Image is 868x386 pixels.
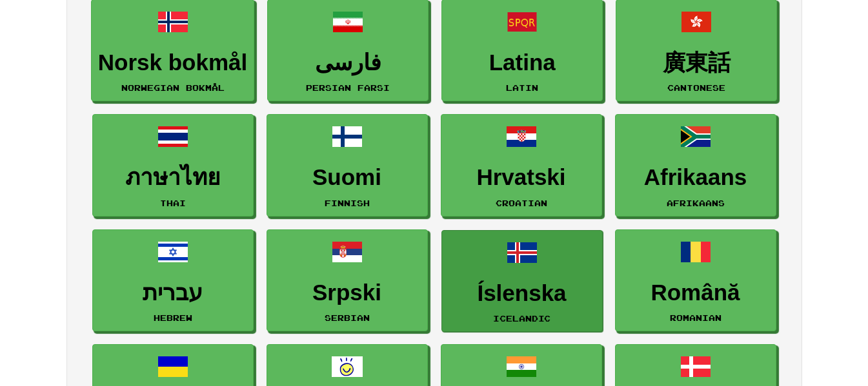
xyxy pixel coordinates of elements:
[121,83,225,92] small: Norwegian Bokmål
[493,314,550,323] small: Icelandic
[449,281,596,306] h3: Íslenska
[154,313,192,322] small: Hebrew
[306,83,390,92] small: Persian Farsi
[99,165,247,190] h3: ภาษาไทย
[325,198,370,207] small: Finnish
[274,280,421,305] h3: Srpski
[448,165,595,190] h3: Hrvatski
[441,114,602,217] a: HrvatskiCroatian
[325,313,370,322] small: Serbian
[92,114,254,217] a: ภาษาไทยThai
[160,198,186,207] small: Thai
[506,83,538,92] small: Latin
[622,165,769,190] h3: Afrikaans
[622,280,769,305] h3: Română
[267,229,428,332] a: SrpskiSerbian
[667,198,725,207] small: Afrikaans
[623,50,770,75] h3: 廣東話
[99,280,247,305] h3: עברית
[670,313,722,322] small: Romanian
[274,165,421,190] h3: Suomi
[98,50,247,75] h3: Norsk bokmål
[267,114,428,217] a: SuomiFinnish
[274,50,421,75] h3: فارسی
[441,230,603,333] a: ÍslenskaIcelandic
[92,229,254,332] a: עבריתHebrew
[615,229,776,332] a: RomânăRomanian
[496,198,547,207] small: Croatian
[449,50,596,75] h3: Latina
[615,114,776,217] a: AfrikaansAfrikaans
[667,83,725,92] small: Cantonese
